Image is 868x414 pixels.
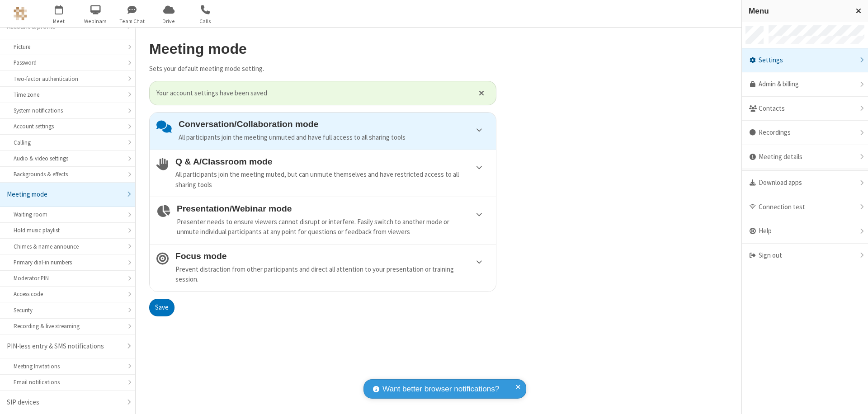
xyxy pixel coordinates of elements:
[382,383,499,395] span: Want better browser notifications?
[742,219,868,244] div: Help
[149,64,496,74] p: Sets your default meeting mode setting.
[14,58,122,67] div: Password
[14,138,122,147] div: Calling
[474,86,489,100] button: Close alert
[14,122,122,131] div: Account settings
[845,390,861,408] iframe: Chat
[742,171,868,195] div: Download apps
[14,306,122,315] div: Security
[149,41,496,57] h2: Meeting mode
[14,226,122,235] div: Hold music playlist
[179,119,489,129] h4: Conversation/Collaboration mode
[742,145,868,169] div: Meeting details
[175,251,489,261] h4: Focus mode
[42,17,76,25] span: Meet
[14,90,122,99] div: Time zone
[742,121,868,145] div: Recordings
[742,72,868,97] a: Admin & billing
[742,195,868,220] div: Connection test
[14,106,122,115] div: System notifications
[14,258,122,267] div: Primary dial-in numbers
[7,341,122,352] div: PIN-less entry & SMS notifications
[742,97,868,121] div: Contacts
[742,48,868,73] div: Settings
[156,88,467,99] span: Your account settings have been saved
[152,17,186,25] span: Drive
[14,274,122,282] div: Moderator PIN
[742,244,868,268] div: Sign out
[177,217,489,237] div: Presenter needs to ensure viewers cannot disrupt or interfere. Easily switch to another mode or u...
[14,75,122,83] div: Two-factor authentication
[14,362,122,371] div: Meeting Invitations
[14,7,27,20] img: QA Selenium DO NOT DELETE OR CHANGE
[14,170,122,179] div: Backgrounds & effects
[7,189,122,200] div: Meeting mode
[14,42,122,51] div: Picture
[14,322,122,330] div: Recording & live streaming
[749,7,848,15] h3: Menu
[7,397,122,408] div: SIP devices
[175,264,489,285] div: Prevent distraction from other participants and direct all attention to your presentation or trai...
[189,17,222,25] span: Calls
[177,204,489,213] h4: Presentation/Webinar mode
[14,154,122,163] div: Audio & video settings
[14,378,122,386] div: Email notifications
[149,299,175,317] button: Save
[79,17,113,25] span: Webinars
[115,17,149,25] span: Team Chat
[14,210,122,219] div: Waiting room
[175,157,489,166] h4: Q & A/Classroom mode
[179,132,489,143] div: All participants join the meeting unmuted and have full access to all sharing tools
[14,290,122,298] div: Access code
[175,169,489,190] div: All participants join the meeting muted, but can unmute themselves and have restricted access to ...
[14,242,122,251] div: Chimes & name announce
